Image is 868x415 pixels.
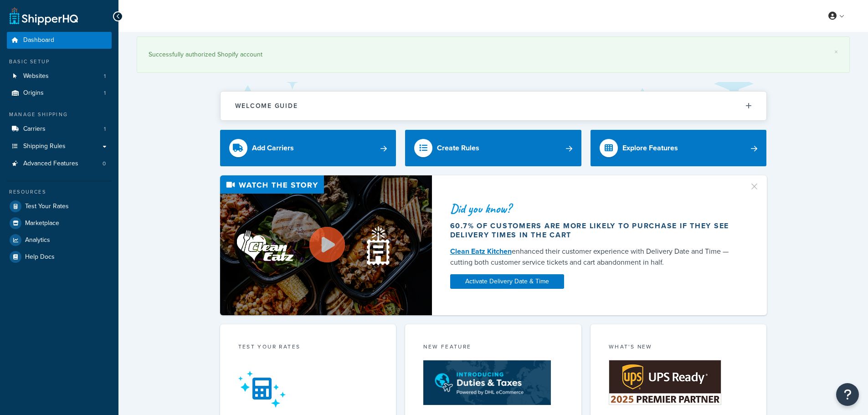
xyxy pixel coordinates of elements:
div: Add Carriers [252,142,294,154]
li: Carriers [7,121,112,138]
a: Origins1 [7,85,112,102]
div: What's New [609,343,749,353]
span: 1 [104,89,106,97]
div: Basic Setup [7,58,112,66]
li: Advanced Features [7,155,112,172]
img: Video thumbnail [220,175,432,315]
span: Origins [23,89,44,97]
a: × [834,48,838,56]
h2: Welcome Guide [235,102,298,109]
span: Websites [23,72,49,80]
span: Test Your Rates [25,203,69,210]
a: Dashboard [7,32,112,49]
div: Create Rules [437,142,479,154]
a: Explore Features [591,130,767,166]
div: Manage Shipping [7,111,112,118]
span: Marketplace [25,220,59,227]
a: Carriers1 [7,121,112,138]
a: Test Your Rates [7,198,112,215]
span: Advanced Features [23,160,78,168]
li: Websites [7,68,112,85]
button: Welcome Guide [221,92,766,120]
div: Did you know? [450,202,738,215]
span: Analytics [25,236,50,244]
a: Add Carriers [220,130,396,166]
div: Successfully authorized Shopify account [149,48,838,61]
a: Websites1 [7,68,112,85]
li: Origins [7,85,112,102]
div: Resources [7,188,112,196]
span: 1 [104,125,106,133]
div: enhanced their customer experience with Delivery Date and Time — cutting both customer service ti... [450,246,738,268]
div: New Feature [423,343,563,353]
span: Dashboard [23,36,54,44]
div: Test your rates [238,343,378,353]
span: Shipping Rules [23,143,66,150]
a: Clean Eatz Kitchen [450,246,512,256]
a: Advanced Features0 [7,155,112,172]
a: Marketplace [7,215,112,231]
a: Analytics [7,232,112,248]
div: 60.7% of customers are more likely to purchase if they see delivery times in the cart [450,221,738,240]
a: Help Docs [7,249,112,265]
a: Create Rules [405,130,581,166]
span: Carriers [23,125,46,133]
a: Shipping Rules [7,138,112,155]
span: Help Docs [25,253,55,261]
span: 1 [104,72,106,80]
span: 0 [103,160,106,168]
a: Activate Delivery Date & Time [450,274,564,289]
div: Explore Features [622,142,678,154]
button: Open Resource Center [836,383,859,406]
